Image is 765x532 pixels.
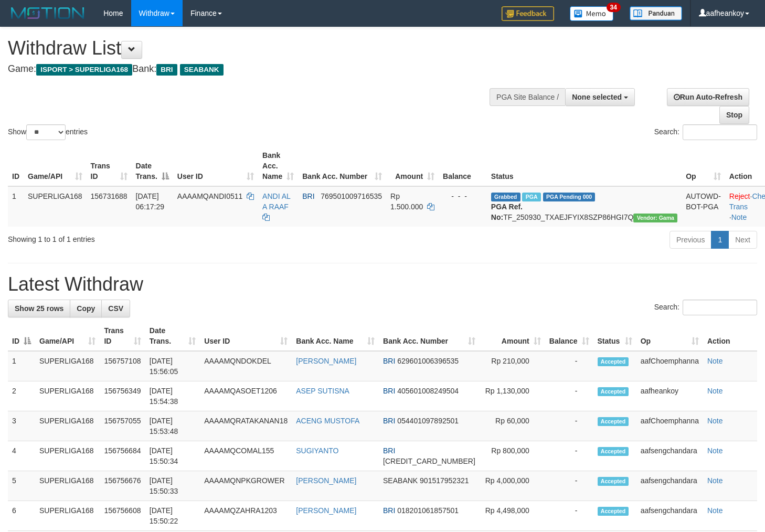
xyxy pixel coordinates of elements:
[480,471,545,501] td: Rp 4,000,000
[35,441,100,471] td: SUPERLIGA168
[156,64,177,76] span: BRI
[302,192,314,200] span: BRI
[35,471,100,501] td: SUPERLIGA168
[296,506,356,515] a: [PERSON_NAME]
[480,501,545,531] td: Rp 4,498,000
[292,321,379,351] th: Bank Acc. Name: activate to sort column ascending
[502,6,554,21] img: Feedback.jpg
[545,351,593,381] td: -
[8,501,35,531] td: 6
[298,146,386,186] th: Bank Acc. Number: activate to sort column ascending
[491,203,523,221] b: PGA Ref. No:
[636,381,703,411] td: aafheankoy
[36,64,132,76] span: ISPORT > SUPERLIGA168
[26,124,66,140] select: Showentries
[545,441,593,471] td: -
[683,300,757,315] input: Search:
[77,304,95,313] span: Copy
[707,387,723,395] a: Note
[296,417,359,425] a: ACENG MUSTOFA
[132,146,173,186] th: Date Trans.: activate to sort column descending
[390,192,423,211] span: Rp 1.500.000
[480,411,545,441] td: Rp 60,000
[108,304,123,313] span: CSV
[491,193,520,201] span: Grabbed
[24,186,87,227] td: SUPERLIGA168
[545,471,593,501] td: -
[8,124,88,140] label: Show entries
[707,446,723,455] a: Note
[383,506,395,515] span: BRI
[177,192,243,200] span: AAAAMQANDI0511
[654,300,757,315] label: Search:
[667,88,749,106] a: Run Auto-Refresh
[397,417,459,425] span: Copy 054401097892501 to clipboard
[100,441,145,471] td: 156756684
[565,88,635,106] button: None selected
[439,146,487,186] th: Balance
[200,351,292,381] td: AAAAMQNDOKDEL
[35,321,100,351] th: Game/API: activate to sort column ascending
[8,381,35,411] td: 2
[87,146,132,186] th: Trans ID: activate to sort column ascending
[383,357,395,365] span: BRI
[100,471,145,501] td: 156756676
[100,411,145,441] td: 156757055
[35,381,100,411] td: SUPERLIGA168
[707,506,723,515] a: Note
[598,447,629,456] span: Accepted
[8,38,500,59] h1: Withdraw List
[443,191,483,201] div: - - -
[379,321,480,351] th: Bank Acc. Number: activate to sort column ascending
[8,411,35,441] td: 3
[258,146,298,186] th: Bank Acc. Name: activate to sort column ascending
[100,501,145,531] td: 156756608
[35,351,100,381] td: SUPERLIGA168
[296,357,356,365] a: [PERSON_NAME]
[8,64,500,75] h4: Game: Bank:
[711,231,729,249] a: 1
[545,411,593,441] td: -
[636,471,703,501] td: aafsengchandara
[636,501,703,531] td: aafsengchandara
[296,476,356,485] a: [PERSON_NAME]
[200,441,292,471] td: AAAAMQCOMAL155
[321,192,382,200] span: Copy 769501009716535 to clipboard
[101,300,130,317] a: CSV
[136,192,165,211] span: [DATE] 06:17:29
[91,192,127,200] span: 156731688
[8,274,757,295] h1: Latest Withdraw
[607,3,621,12] span: 34
[570,6,614,21] img: Button%20Memo.svg
[572,93,622,101] span: None selected
[480,351,545,381] td: Rp 210,000
[707,476,723,485] a: Note
[8,186,24,227] td: 1
[728,231,757,249] a: Next
[296,446,338,455] a: SUGIYANTO
[545,501,593,531] td: -
[383,417,395,425] span: BRI
[386,146,439,186] th: Amount: activate to sort column ascending
[145,501,200,531] td: [DATE] 15:50:22
[8,351,35,381] td: 1
[145,321,200,351] th: Date Trans.: activate to sort column ascending
[8,146,24,186] th: ID
[593,321,636,351] th: Status: activate to sort column ascending
[200,471,292,501] td: AAAAMQNPKGROWER
[145,441,200,471] td: [DATE] 15:50:34
[383,446,395,455] span: BRI
[682,186,725,227] td: AUTOWD-BOT-PGA
[24,146,87,186] th: Game/API: activate to sort column ascending
[100,321,145,351] th: Trans ID: activate to sort column ascending
[8,5,88,21] img: MOTION_logo.png
[420,476,469,485] span: Copy 901517952321 to clipboard
[480,381,545,411] td: Rp 1,130,000
[707,417,723,425] a: Note
[636,441,703,471] td: aafsengchandara
[397,387,459,395] span: Copy 405601008249504 to clipboard
[200,381,292,411] td: AAAAMQASOET1206
[703,321,757,351] th: Action
[683,124,757,140] input: Search:
[180,64,224,76] span: SEABANK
